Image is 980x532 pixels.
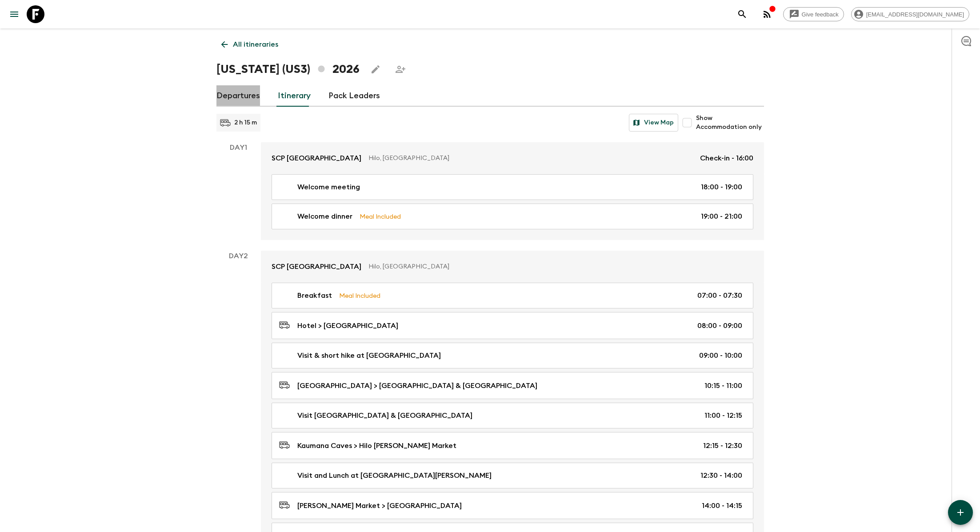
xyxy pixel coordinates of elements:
p: Hilo, [GEOGRAPHIC_DATA] [368,154,693,163]
p: Welcome meeting [297,182,360,192]
p: 12:30 - 14:00 [700,470,742,481]
p: Meal Included [360,212,401,221]
p: Visit and Lunch at [GEOGRAPHIC_DATA][PERSON_NAME] [297,470,492,481]
p: 2 h 15 m [234,118,257,127]
a: SCP [GEOGRAPHIC_DATA]Hilo, [GEOGRAPHIC_DATA]Check-in - 16:00 [261,142,764,174]
p: SCP [GEOGRAPHIC_DATA] [272,153,361,164]
span: Give feedback [797,11,844,18]
a: Visit [GEOGRAPHIC_DATA] & [GEOGRAPHIC_DATA]11:00 - 12:15 [272,403,753,428]
p: 07:00 - 07:30 [697,290,742,301]
p: Meal Included [339,291,380,300]
a: Pack Leaders [328,85,380,107]
p: 10:15 - 11:00 [704,380,742,391]
a: All itineraries [216,36,283,53]
button: Edit this itinerary [367,60,384,78]
p: Welcome dinner [297,211,352,222]
p: Kaumana Caves > Hilo [PERSON_NAME] Market [297,440,456,451]
p: Breakfast [297,290,332,301]
p: Day 1 [216,142,261,153]
a: Departures [216,85,260,107]
button: View Map [629,114,678,132]
p: 09:00 - 10:00 [699,350,742,361]
a: Give feedback [783,7,844,21]
a: [PERSON_NAME] Market > [GEOGRAPHIC_DATA]14:00 - 14:15 [272,492,753,519]
p: 18:00 - 19:00 [701,182,742,192]
p: 14:00 - 14:15 [702,500,742,511]
h1: [US_STATE] (US3) 2026 [216,60,360,78]
a: SCP [GEOGRAPHIC_DATA]Hilo, [GEOGRAPHIC_DATA] [261,251,764,283]
p: [PERSON_NAME] Market > [GEOGRAPHIC_DATA] [297,500,462,511]
p: Visit & short hike at [GEOGRAPHIC_DATA] [297,350,441,361]
a: Visit and Lunch at [GEOGRAPHIC_DATA][PERSON_NAME]12:30 - 14:00 [272,463,753,488]
p: Visit [GEOGRAPHIC_DATA] & [GEOGRAPHIC_DATA] [297,410,472,421]
p: SCP [GEOGRAPHIC_DATA] [272,261,361,272]
p: 19:00 - 21:00 [701,211,742,222]
p: 08:00 - 09:00 [697,320,742,331]
p: [GEOGRAPHIC_DATA] > [GEOGRAPHIC_DATA] & [GEOGRAPHIC_DATA] [297,380,537,391]
a: Hotel > [GEOGRAPHIC_DATA]08:00 - 09:00 [272,312,753,339]
a: BreakfastMeal Included07:00 - 07:30 [272,283,753,308]
a: Visit & short hike at [GEOGRAPHIC_DATA]09:00 - 10:00 [272,343,753,368]
a: Kaumana Caves > Hilo [PERSON_NAME] Market12:15 - 12:30 [272,432,753,459]
p: Hotel > [GEOGRAPHIC_DATA] [297,320,398,331]
a: [GEOGRAPHIC_DATA] > [GEOGRAPHIC_DATA] & [GEOGRAPHIC_DATA]10:15 - 11:00 [272,372,753,399]
p: Day 2 [216,251,261,261]
p: Hilo, [GEOGRAPHIC_DATA] [368,262,746,271]
button: menu [5,5,23,23]
a: Itinerary [278,85,311,107]
a: Welcome meeting18:00 - 19:00 [272,174,753,200]
button: search adventures [733,5,751,23]
a: Welcome dinnerMeal Included19:00 - 21:00 [272,204,753,229]
span: Share this itinerary [392,60,409,78]
p: 11:00 - 12:15 [704,410,742,421]
p: 12:15 - 12:30 [703,440,742,451]
p: All itineraries [233,39,278,50]
span: [EMAIL_ADDRESS][DOMAIN_NAME] [861,11,969,18]
div: [EMAIL_ADDRESS][DOMAIN_NAME] [851,7,969,21]
p: Check-in - 16:00 [700,153,753,164]
span: Show Accommodation only [696,114,764,132]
